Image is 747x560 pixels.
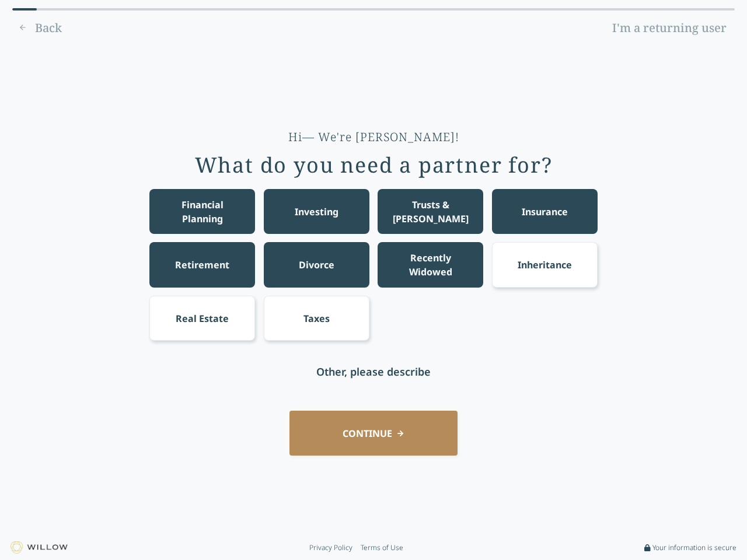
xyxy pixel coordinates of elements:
div: Other, please describe [316,363,431,380]
div: Hi— We're [PERSON_NAME]! [288,129,459,145]
div: Inheritance [518,258,572,272]
a: Terms of Use [361,543,403,552]
div: Insurance [522,205,568,219]
a: Privacy Policy [309,543,352,552]
button: CONTINUE [289,411,458,456]
div: Retirement [175,258,229,272]
span: Your information is secure [652,543,736,552]
div: Investing [295,205,338,219]
div: Financial Planning [160,198,245,226]
div: Taxes [303,311,330,325]
div: Trusts & [PERSON_NAME] [389,198,473,226]
div: 0% complete [12,8,37,10]
div: Recently Widowed [389,251,473,279]
div: Divorce [299,258,334,272]
div: Real Estate [176,311,229,325]
img: Willow logo [11,541,68,554]
a: I'm a returning user [604,19,735,37]
div: What do you need a partner for? [195,153,553,177]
